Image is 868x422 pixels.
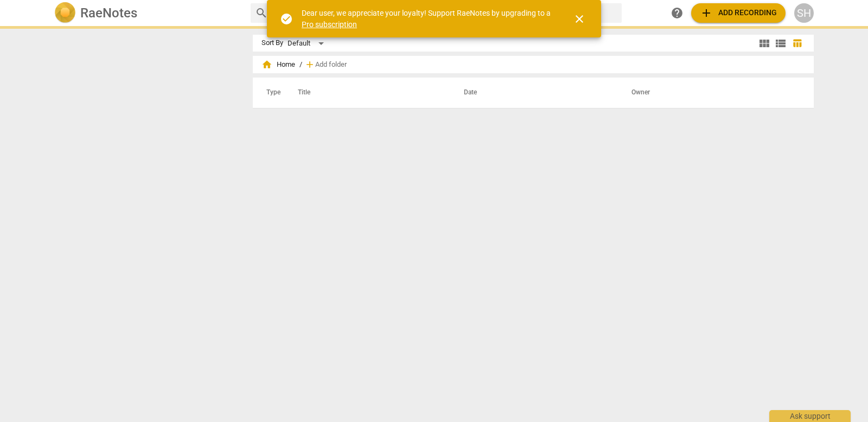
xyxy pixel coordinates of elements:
[773,35,789,52] button: List view
[255,7,268,20] span: search
[54,2,242,24] a: LogoRaeNotes
[54,2,76,24] img: Logo
[80,5,137,21] h2: RaeNotes
[288,35,328,52] div: Default
[794,3,814,23] button: SH
[769,410,851,422] div: Ask support
[451,78,618,108] th: Date
[573,12,586,25] span: close
[315,61,347,69] span: Add folder
[691,3,786,23] button: Upload
[756,35,773,52] button: Tile view
[700,7,777,20] span: Add recording
[758,37,771,50] span: view_module
[280,12,293,25] span: check_circle
[261,59,295,70] span: Home
[299,61,302,69] span: /
[285,78,451,108] th: Title
[566,6,592,32] button: Close
[700,7,713,20] span: add
[667,3,687,23] a: Help
[258,78,285,108] th: Type
[302,8,553,30] div: Dear user, we appreciate your loyalty! Support RaeNotes by upgrading to a
[261,59,272,70] span: home
[671,7,684,20] span: help
[618,78,802,108] th: Owner
[792,38,802,48] span: table_chart
[774,37,787,50] span: view_list
[789,35,805,52] button: Table view
[261,39,283,47] div: Sort By
[304,59,315,70] span: add
[302,20,357,29] a: Pro subscription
